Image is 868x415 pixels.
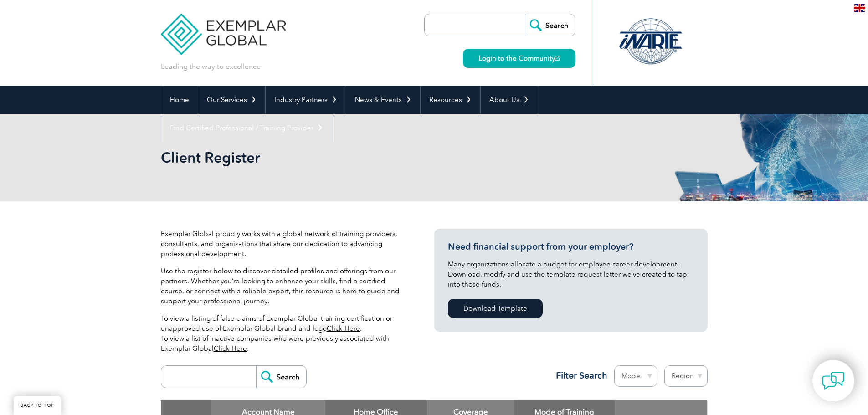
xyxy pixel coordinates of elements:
h2: Client Register [161,150,544,165]
p: Many organizations allocate a budget for employee career development. Download, modify and use th... [448,259,694,289]
a: Login to the Community [463,49,575,68]
a: News & Events [346,86,420,114]
a: About Us [481,86,538,114]
a: Download Template [448,299,543,318]
img: open_square.png [555,56,560,61]
p: Exemplar Global proudly works with a global network of training providers, consultants, and organ... [161,229,407,259]
h3: Need financial support from your employer? [448,241,694,252]
input: Search [525,14,575,36]
a: Industry Partners [266,86,346,114]
a: BACK TO TOP [14,396,61,415]
p: Leading the way to excellence [161,61,261,72]
p: To view a listing of false claims of Exemplar Global training certification or unapproved use of ... [161,313,407,354]
a: Click Here [214,344,247,353]
h3: Filter Search [550,370,607,381]
p: Use the register below to discover detailed profiles and offerings from our partners. Whether you... [161,266,407,306]
img: contact-chat.png [822,369,845,392]
a: Click Here [327,324,360,333]
input: Search [256,366,306,388]
a: Our Services [198,86,265,114]
a: Home [161,86,198,114]
img: en [854,4,865,12]
a: Resources [421,86,480,114]
a: Find Certified Professional / Training Provider [161,114,332,142]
